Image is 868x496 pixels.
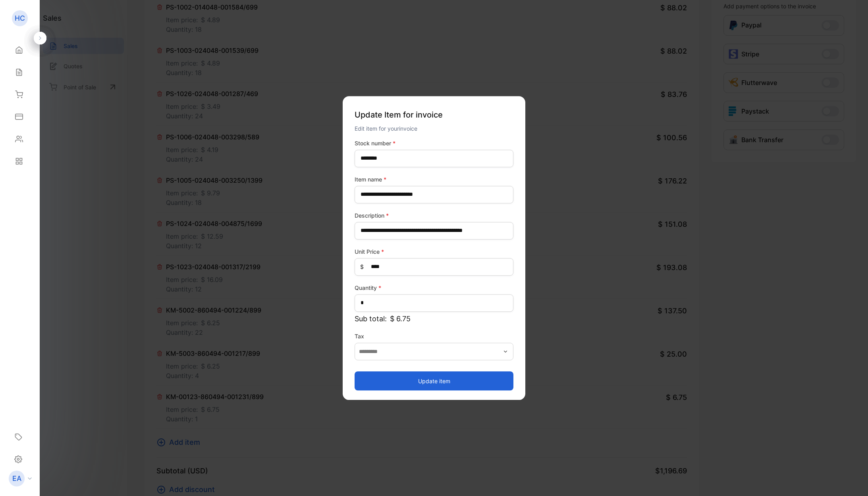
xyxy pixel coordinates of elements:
[355,313,513,324] p: Sub total:
[355,247,513,256] label: Unit Price
[6,3,30,27] button: Open LiveChat chat widget
[12,473,21,484] p: EA
[360,262,364,271] span: $
[355,211,513,220] label: Description
[355,139,513,147] label: Stock number
[355,332,513,340] label: Tax
[355,106,513,124] p: Update Item for invoice
[355,175,513,183] label: Item name
[355,125,417,132] span: Edit item for your invoice
[355,284,513,292] label: Quantity
[390,313,411,324] span: $ 6.75
[15,13,25,23] p: HC
[355,371,513,390] button: Update item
